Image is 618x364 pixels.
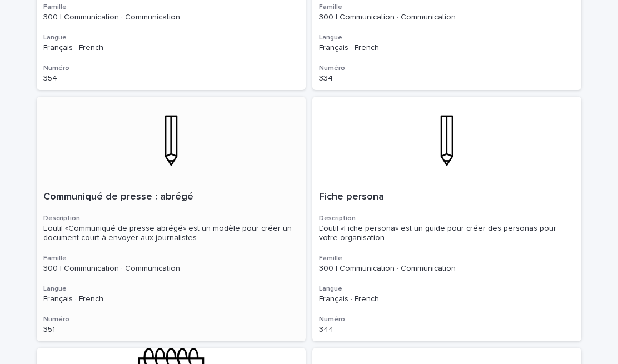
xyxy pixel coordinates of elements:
[319,264,575,273] p: 300 | Communication · Communication
[319,43,575,53] p: Français · French
[319,285,575,293] h3: Langue
[43,295,299,304] p: Français · French
[43,191,299,203] p: Communiqué de presse : abrégé
[43,264,299,273] p: 300 | Communication · Communication
[319,13,575,22] p: 300 | Communication · Communication
[43,74,299,83] p: 354
[43,33,299,42] h3: Langue
[43,285,299,293] h3: Langue
[319,214,575,223] h3: Description
[37,97,306,341] a: Communiqué de presse : abrégéDescriptionL’outil «Communiqué de presse abrégé» est un modèle pour ...
[319,191,575,203] p: Fiche persona
[43,43,299,53] p: Français · French
[319,3,575,12] h3: Famille
[43,214,299,223] h3: Description
[319,325,575,335] p: 344
[319,224,575,243] div: L’outil «Fiche persona» est un guide pour créer des personas pour votre organisation.
[319,64,575,73] h3: Numéro
[43,3,299,12] h3: Famille
[319,315,575,324] h3: Numéro
[43,224,299,243] div: L’outil «Communiqué de presse abrégé» est un modèle pour créer un document court à envoyer aux jo...
[319,254,575,263] h3: Famille
[312,97,581,341] a: Fiche personaDescriptionL’outil «Fiche persona» est un guide pour créer des personas pour votre o...
[319,33,575,42] h3: Langue
[319,295,575,304] p: Français · French
[43,254,299,263] h3: Famille
[319,74,575,83] p: 334
[43,13,299,22] p: 300 | Communication · Communication
[43,64,299,73] h3: Numéro
[43,325,299,335] p: 351
[43,315,299,324] h3: Numéro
